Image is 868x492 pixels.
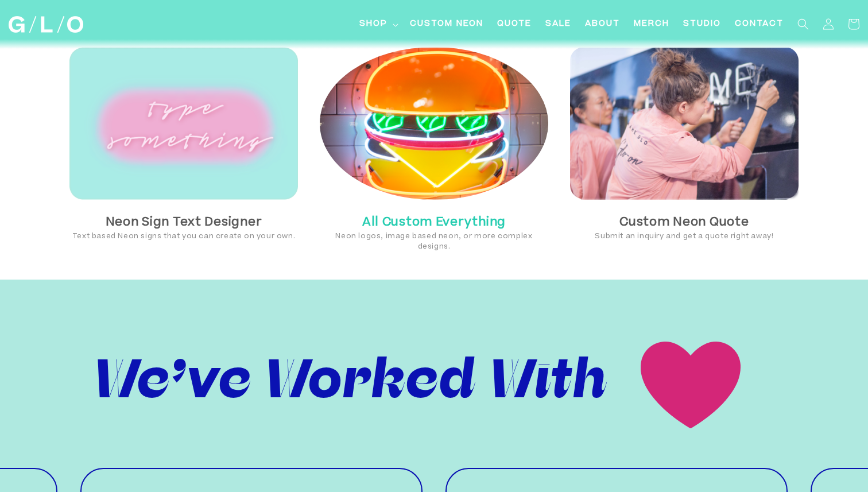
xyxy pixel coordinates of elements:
[320,231,548,252] p: Neon logos, image based neon, or more complex designs.
[311,47,557,253] a: Hamburger Neon Sign in NYC All Custom EverythingNeon logos, image based neon, or more complex des...
[5,12,88,37] a: GLO Studio
[403,11,490,37] a: Custom Neon
[9,16,83,33] img: GLO Studio
[61,47,307,242] a: Neon Sign Text DesignerText based Neon signs that you can create on your own.
[608,303,773,468] img: GLO_studios_Heart_Vector.png
[578,11,627,37] a: About
[106,217,262,228] strong: Neon Sign Text Designer
[497,18,532,30] span: Quote
[570,231,799,242] p: Submit an inquiry and get a quote right away!
[627,11,676,37] a: Merch
[359,18,387,30] span: Shop
[538,11,578,37] a: SALE
[95,347,609,424] span: We’ve Worked With
[735,18,784,30] span: Contact
[490,11,538,37] a: Quote
[410,18,483,30] span: Custom Neon
[790,11,816,37] summary: Search
[545,18,571,30] span: SALE
[676,11,728,37] a: Studio
[728,11,790,37] a: Contact
[320,47,548,200] img: Hamburger Neon Sign in NYC
[619,217,749,228] strong: Custom Neon Quote
[683,18,721,30] span: Studio
[585,18,620,30] span: About
[634,18,669,30] span: Merch
[362,217,506,228] strong: All Custom Everything
[561,47,807,242] a: Custom Neon QuoteSubmit an inquiry and get a quote right away!
[811,437,868,492] iframe: Chat Widget
[352,11,403,37] summary: Shop
[69,231,298,242] p: Text based Neon signs that you can create on your own.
